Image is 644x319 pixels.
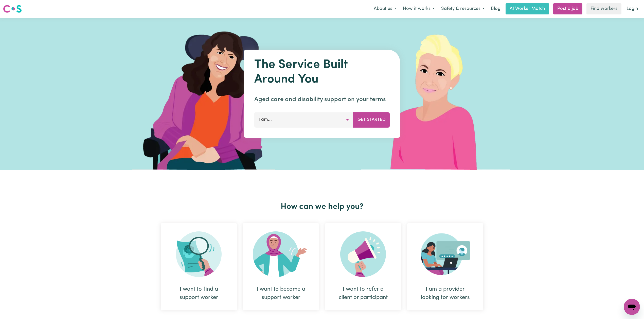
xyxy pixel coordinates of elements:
div: I want to become a support worker [255,285,307,302]
button: How it works [400,4,438,14]
button: About us [370,4,400,14]
div: I want to find a support worker [161,223,237,310]
a: Blog [488,3,504,14]
p: Aged care and disability support on your terms [254,95,390,104]
h1: The Service Built Around You [254,58,390,87]
div: I want to refer a client or participant [325,223,401,310]
iframe: Button to launch messaging window [624,299,640,315]
a: AI Worker Match [506,3,549,14]
button: Get Started [353,112,390,127]
button: Safety & resources [438,4,488,14]
a: Careseekers logo [3,3,22,15]
a: Post a job [553,3,582,14]
img: Provider [421,231,470,277]
h2: How can we help you? [158,202,486,212]
div: I want to become a support worker [243,223,319,310]
div: I am a provider looking for workers [419,285,471,302]
div: I want to find a support worker [173,285,225,302]
a: Find workers [586,3,621,14]
img: Careseekers logo [3,4,22,13]
a: Login [623,3,641,14]
img: Search [176,231,222,277]
div: I want to refer a client or participant [337,285,389,302]
button: I am... [254,112,353,127]
div: I am a provider looking for workers [407,223,483,310]
img: Become Worker [253,231,309,277]
img: Refer [340,231,386,277]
